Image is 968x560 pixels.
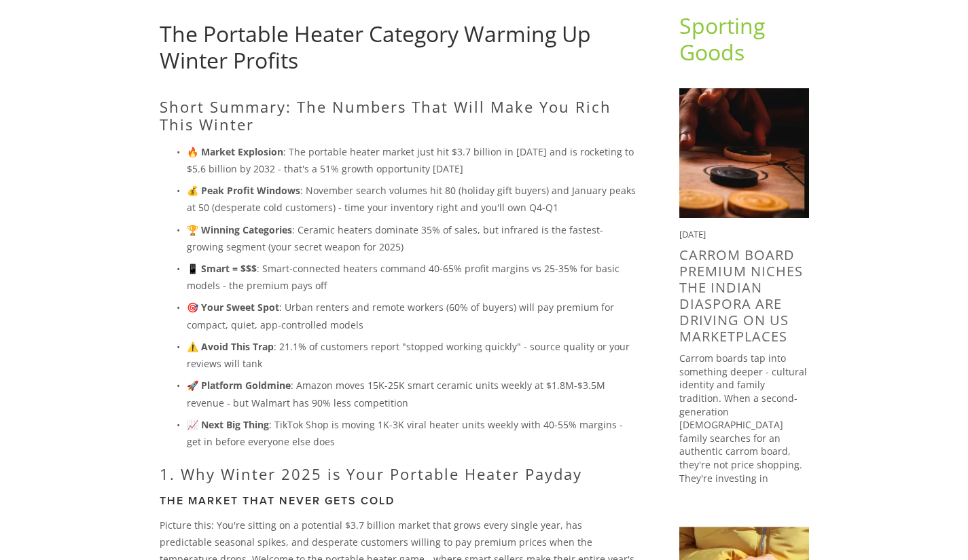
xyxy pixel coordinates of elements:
p: : November search volumes hit 80 (holiday gift buyers) and January peaks at 50 (desperate cold cu... [187,182,636,216]
strong: 🚀 Platform Goldmine [187,379,291,392]
p: : Urban renters and remote workers (60% of buyers) will pay premium for compact, quiet, app-contr... [187,299,636,333]
strong: 📱 Smart = $$$ [187,262,257,275]
strong: 🔥 Market Explosion [187,145,283,158]
strong: 🎯 Your Sweet Spot [187,301,279,314]
h2: 1. Why Winter 2025 is Your Portable Heater Payday [160,465,636,483]
p: : TikTok Shop is moving 1K-3K viral heater units weekly with 40-55% margins - get in before every... [187,416,636,450]
p: : 21.1% of customers report "stopped working quickly" - source quality or your reviews will tank [187,338,636,372]
p: : Ceramic heaters dominate 35% of sales, but infrared is the fastest-growing segment (your secret... [187,221,636,255]
strong: ⚠️ Avoid This Trap [187,340,274,353]
a: Sporting Goods [679,11,770,66]
p: : Smart-connected heaters command 40-65% profit margins vs 25-35% for basic models - the premium ... [187,260,636,294]
p: Carrom boards tap into something deeper - cultural identity and family tradition. When a second-g... [679,352,809,498]
strong: 📈 Next Big Thing [187,418,269,431]
strong: 🏆 Winning Categories [187,223,292,236]
h2: Short Summary: The Numbers That Will Make You Rich This Winter [160,98,636,134]
a: The Portable Heater Category Warming Up Winter Profits [160,19,591,74]
h3: The Market That Never Gets Cold [160,494,636,507]
p: : Amazon moves 15K-25K smart ceramic units weekly at $1.8M-$3.5M revenue - but Walmart has 90% le... [187,377,636,411]
a: Carrom Board Premium Niches the Indian Diaspora are driving on US Marketplaces [679,246,803,346]
strong: 💰 Peak Profit Windows [187,184,300,197]
time: [DATE] [679,228,706,240]
p: : The portable heater market just hit $3.7 billion in [DATE] and is rocketing to $5.6 billion by ... [187,143,636,177]
img: Carrom Board Premium Niches the Indian Diaspora are driving on US Marketplaces [679,88,809,218]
